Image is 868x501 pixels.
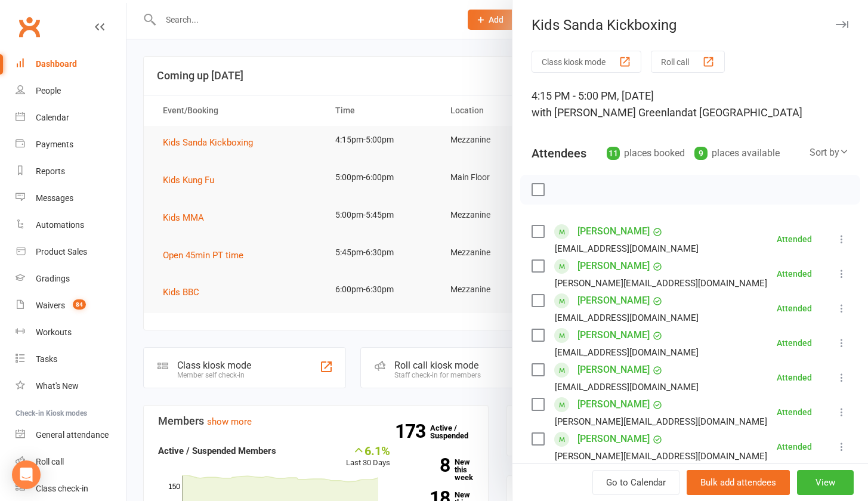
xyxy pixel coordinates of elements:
[555,276,767,291] div: [PERSON_NAME][EMAIL_ADDRESS][DOMAIN_NAME]
[36,381,79,391] div: What's New
[16,449,126,475] a: Roll call
[16,319,126,346] a: Workouts
[555,345,699,360] div: [EMAIL_ADDRESS][DOMAIN_NAME]
[16,212,126,239] a: Automations
[797,470,854,495] button: View
[36,59,77,69] div: Dashboard
[810,145,849,160] div: Sort by
[532,145,586,162] div: Attendees
[777,339,812,347] div: Attended
[36,247,87,256] div: Product Sales
[36,457,64,466] div: Roll call
[687,470,790,495] button: Bulk add attendees
[555,449,767,464] div: [PERSON_NAME][EMAIL_ADDRESS][DOMAIN_NAME]
[73,299,86,310] span: 84
[36,430,109,440] div: General attendance
[36,220,84,230] div: Automations
[577,222,650,241] a: [PERSON_NAME]
[607,145,685,162] div: places booked
[36,274,70,283] div: Gradings
[777,408,812,416] div: Attended
[16,422,126,449] a: General attendance kiosk mode
[577,256,650,276] a: [PERSON_NAME]
[16,51,126,78] a: Dashboard
[16,346,126,373] a: Tasks
[36,354,57,364] div: Tasks
[777,373,812,382] div: Attended
[577,326,650,345] a: [PERSON_NAME]
[592,470,679,495] a: Go to Calendar
[577,429,650,449] a: [PERSON_NAME]
[555,310,699,326] div: [EMAIL_ADDRESS][DOMAIN_NAME]
[555,241,699,256] div: [EMAIL_ADDRESS][DOMAIN_NAME]
[16,78,126,104] a: People
[36,484,88,493] div: Class check-in
[555,414,767,429] div: [PERSON_NAME][EMAIL_ADDRESS][DOMAIN_NAME]
[651,51,725,73] button: Roll call
[777,304,812,313] div: Attended
[16,292,126,319] a: Waivers 84
[16,131,126,158] a: Payments
[36,193,73,203] div: Messages
[36,113,69,122] div: Calendar
[16,265,126,292] a: Gradings
[16,104,126,131] a: Calendar
[777,443,812,451] div: Attended
[16,239,126,265] a: Product Sales
[694,147,708,160] div: 9
[36,301,65,310] div: Waivers
[512,17,868,33] div: Kids Sanda Kickboxing
[36,166,65,176] div: Reports
[555,379,699,395] div: [EMAIL_ADDRESS][DOMAIN_NAME]
[577,395,650,414] a: [PERSON_NAME]
[687,106,802,119] span: at [GEOGRAPHIC_DATA]
[12,460,41,489] div: Open Intercom Messenger
[16,158,126,185] a: Reports
[777,270,812,278] div: Attended
[607,147,620,160] div: 11
[36,140,73,149] div: Payments
[16,185,126,212] a: Messages
[577,360,650,379] a: [PERSON_NAME]
[16,373,126,400] a: What's New
[532,51,641,73] button: Class kiosk mode
[14,12,44,42] a: Clubworx
[36,327,72,337] div: Workouts
[577,291,650,310] a: [PERSON_NAME]
[532,106,687,119] span: with [PERSON_NAME] Greenland
[777,235,812,243] div: Attended
[694,145,780,162] div: places available
[532,88,849,121] div: 4:15 PM - 5:00 PM, [DATE]
[36,86,61,95] div: People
